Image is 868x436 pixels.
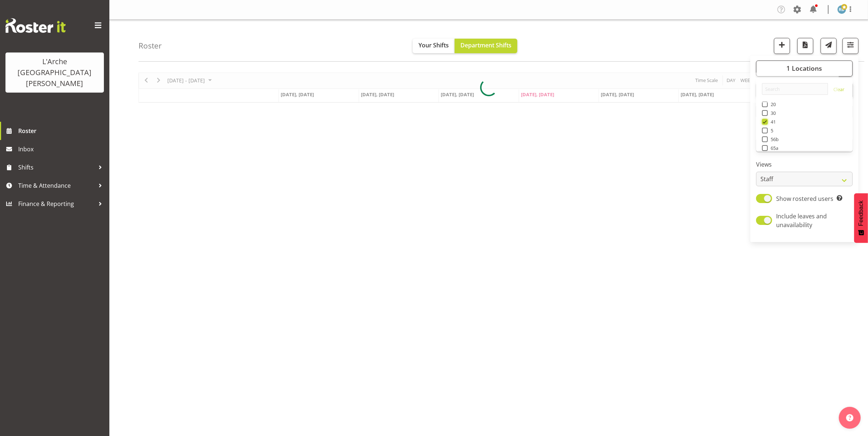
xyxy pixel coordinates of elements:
[768,145,779,151] span: 65a
[18,125,106,136] span: Roster
[18,180,95,191] span: Time & Attendance
[768,119,776,125] span: 41
[833,86,844,95] a: Clear
[756,61,853,77] button: 1 Locations
[139,42,162,50] h4: Roster
[842,38,859,54] button: Filter Shifts
[821,38,837,54] button: Send a list of all shifts for the selected filtered period to all rostered employees.
[455,39,517,53] button: Department Shifts
[854,193,868,243] button: Feedback - Show survey
[756,160,853,169] label: Views
[797,38,813,54] button: Download a PDF of the roster according to the set date range.
[776,212,827,229] span: Include leaves and unavailability
[768,128,774,133] span: 5
[18,162,95,173] span: Shifts
[18,144,106,155] span: Inbox
[774,38,790,54] button: Add a new shift
[18,198,95,209] span: Finance & Reporting
[858,201,864,226] span: Feedback
[768,101,776,107] span: 20
[460,41,511,49] span: Department Shifts
[5,18,66,33] img: Rosterit website logo
[776,195,833,203] span: Show rostered users
[837,5,846,14] img: robin-buch3407.jpg
[786,64,822,73] span: 1 Locations
[413,39,455,53] button: Your Shifts
[768,136,779,142] span: 56b
[768,110,776,116] span: 30
[13,56,97,89] div: L'Arche [GEOGRAPHIC_DATA][PERSON_NAME]
[419,41,449,49] span: Your Shifts
[846,414,853,421] img: help-xxl-2.png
